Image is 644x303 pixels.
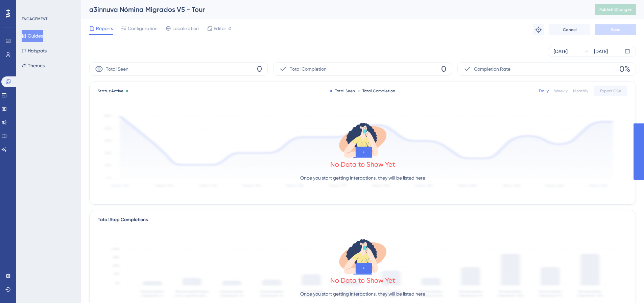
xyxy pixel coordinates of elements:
[554,88,568,94] div: Weekly
[172,24,199,32] span: Localization
[573,88,588,94] div: Monthly
[98,88,123,94] span: Status:
[358,88,395,94] div: Total Completion
[616,276,636,297] iframe: UserGuiding AI Assistant Launcher
[22,60,45,72] button: Themes
[128,24,158,32] span: Configuration
[599,7,632,12] span: Publish Changes
[600,88,621,94] span: Export CSV
[539,88,549,94] div: Daily
[330,160,395,169] div: No Data to Show Yet
[549,24,590,35] button: Cancel
[474,65,510,73] span: Completion Rate
[619,64,630,74] span: 0%
[595,24,636,35] button: Save
[441,64,446,74] span: 0
[300,174,425,182] p: Once you start getting interactions, they will be listed here
[98,216,148,224] div: Total Step Completions
[22,45,47,57] button: Hotspots
[595,4,636,15] button: Publish Changes
[611,27,620,32] span: Save
[89,5,578,14] div: a3innuva Nómina Migrados V5 - Tour
[106,65,128,73] span: Total Seen
[290,65,327,73] span: Total Completion
[300,290,425,298] p: Once you start getting interactions, they will be listed here
[594,86,627,96] button: Export CSV
[563,27,577,32] span: Cancel
[22,30,43,42] button: Guides
[96,24,113,32] span: Reports
[257,64,262,74] span: 0
[111,89,123,93] span: Active
[330,88,355,94] div: Total Seen
[22,16,47,22] div: ENGAGEMENT
[330,276,395,285] div: No Data to Show Yet
[594,47,608,55] div: [DATE]
[214,24,226,32] span: Editor
[554,47,568,55] div: [DATE]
